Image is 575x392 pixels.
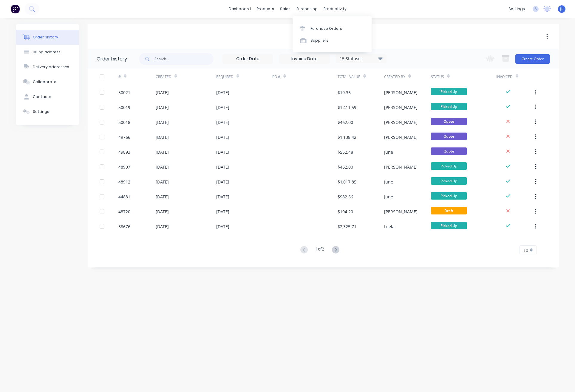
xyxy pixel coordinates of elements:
div: [DATE] [216,194,229,200]
div: [DATE] [156,209,169,215]
span: Picked Up [431,192,467,200]
div: Collaborate [33,79,56,85]
div: 15 Statuses [336,55,386,62]
span: Picked Up [431,177,467,185]
div: $1,138.42 [338,134,356,140]
div: June [384,149,393,155]
span: Draft [431,207,467,214]
div: Status [431,69,496,85]
div: Required [216,69,272,85]
div: [DATE] [216,149,229,155]
div: [DATE] [156,164,169,170]
span: Quote [431,133,467,140]
div: June [384,179,393,185]
div: Total Value [338,74,360,80]
div: $462.00 [338,164,353,170]
a: Purchase Orders [293,22,372,34]
div: Total Value [338,69,384,85]
div: productivity [321,4,350,13]
input: Search... [154,53,214,65]
div: 50021 [118,89,130,96]
div: 49766 [118,134,130,140]
div: Purchase Orders [310,26,342,31]
div: [DATE] [156,149,169,155]
div: 48907 [118,164,130,170]
div: 48912 [118,179,130,185]
span: Picked Up [431,88,467,95]
button: Contacts [16,89,79,104]
a: dashboard [226,4,254,13]
span: 10 [523,247,528,253]
button: Billing address [16,45,79,60]
div: [DATE] [216,209,229,215]
span: JL [560,6,563,12]
div: [DATE] [156,194,169,200]
div: 48720 [118,209,130,215]
a: Suppliers [293,35,372,46]
div: 44881 [118,194,130,200]
div: Created By [384,69,431,85]
button: Delivery addresses [16,60,79,74]
div: Invoiced [496,74,513,80]
div: Order history [97,55,127,63]
div: 49893 [118,149,130,155]
input: Invoice Date [279,55,330,63]
div: Invoiced [496,69,534,85]
div: [PERSON_NAME] [384,209,418,215]
div: [DATE] [156,223,169,230]
div: sales [277,4,293,13]
div: [DATE] [156,104,169,111]
div: $1,017.85 [338,179,356,185]
div: $1,411.59 [338,104,356,111]
div: [PERSON_NAME] [384,89,418,96]
div: Delivery addresses [33,64,69,70]
div: $552.48 [338,149,353,155]
div: [PERSON_NAME] [384,164,418,170]
div: 50018 [118,119,130,125]
div: # [118,74,121,80]
span: Quote [431,147,467,155]
div: Order history [33,35,58,40]
button: Create Order [515,54,550,64]
div: [PERSON_NAME] [384,119,418,125]
div: $462.00 [338,119,353,125]
div: purchasing [293,4,321,13]
div: Suppliers [310,38,328,43]
div: [DATE] [216,179,229,185]
div: PO # [272,69,338,85]
div: 1 of 2 [316,246,324,254]
div: [PERSON_NAME] [384,134,418,140]
div: # [118,69,156,85]
div: [DATE] [216,119,229,125]
div: $19.36 [338,89,351,96]
div: [DATE] [156,179,169,185]
span: Quote [431,118,467,125]
button: Settings [16,104,79,119]
button: Order history [16,30,79,45]
div: [DATE] [216,164,229,170]
div: Required [216,74,234,80]
div: Created [156,74,171,80]
div: Contacts [33,94,51,99]
div: PO # [272,74,280,80]
span: Picked Up [431,162,467,170]
div: [DATE] [216,134,229,140]
div: $2,325.71 [338,223,356,230]
div: [DATE] [156,89,169,96]
div: [DATE] [156,119,169,125]
div: Created By [384,74,405,80]
div: settings [506,4,528,13]
span: Picked Up [431,103,467,110]
div: [DATE] [216,223,229,230]
div: Settings [33,109,49,114]
div: Created [156,69,216,85]
div: June [384,194,393,200]
span: Picked Up [431,222,467,229]
img: Factory [11,4,20,13]
div: [DATE] [216,89,229,96]
div: Status [431,74,444,80]
div: 38676 [118,223,130,230]
div: $982.66 [338,194,353,200]
div: Billing address [33,49,61,55]
div: products [254,4,277,13]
